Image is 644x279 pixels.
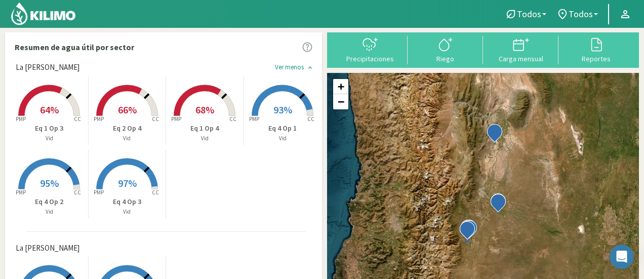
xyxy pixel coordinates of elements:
p: Eq 1 Op 3 [11,123,88,134]
tspan: CC [74,115,82,123]
img: Kilimo [10,2,76,26]
tspan: PMP [16,189,26,196]
span: 93% [273,103,292,116]
span: Ver menos [275,63,304,71]
span: Todos [569,9,593,19]
span: Todos [517,9,541,19]
a: Zoom out [333,94,348,109]
p: Vid [89,208,166,216]
p: Eq 4 Op 1 [244,123,322,134]
p: Resumen de agua útil por sector [15,41,134,53]
p: Vid [89,134,166,143]
tspan: CC [230,115,237,123]
p: Eq 4 Op 2 [11,196,88,207]
tspan: CC [308,115,315,123]
p: Vid [11,134,88,143]
p: Vid [11,208,88,216]
span: La [PERSON_NAME] [16,62,79,73]
tspan: PMP [16,115,26,123]
span: 64% [40,103,59,116]
tspan: PMP [94,189,104,196]
span: 97% [118,177,137,189]
div: Open Intercom Messenger [610,245,634,269]
p: Vid [244,134,322,143]
p: Eq 2 Op 4 [89,123,166,134]
tspan: CC [74,189,82,196]
div: Precipitaciones [335,55,405,62]
span: 68% [195,103,214,116]
p: Vid [166,134,244,143]
span: 95% [40,177,59,189]
tspan: CC [152,189,159,196]
button: Precipitaciones [332,36,408,63]
div: Riego [411,55,480,62]
tspan: PMP [94,115,104,123]
button: Riego [408,36,483,63]
tspan: CC [152,115,159,123]
p: Eq 1 Op 4 [166,123,244,134]
p: Eq 4 Op 3 [89,196,166,207]
tspan: PMP [249,115,259,123]
div: Carga mensual [486,55,555,62]
div: keyboard_arrow_down [306,64,314,71]
button: Reportes [558,36,634,63]
span: La [PERSON_NAME] [16,243,79,254]
tspan: PMP [171,115,181,123]
button: Carga mensual [483,36,558,63]
div: Reportes [561,55,631,62]
span: 66% [118,103,137,116]
a: Zoom in [333,79,348,94]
